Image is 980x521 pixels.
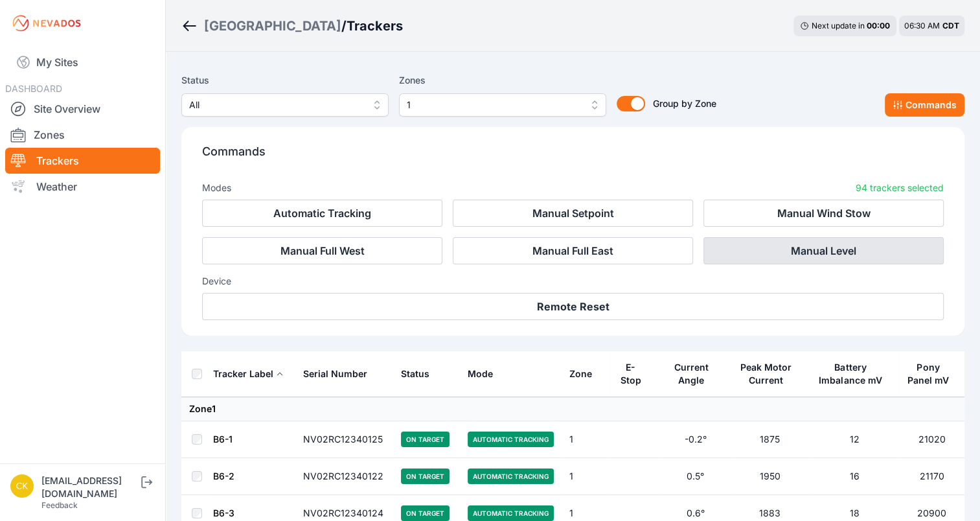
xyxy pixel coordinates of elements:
[181,9,403,43] nav: Breadcrumb
[399,93,606,117] button: 1
[10,13,83,34] img: Nevados
[907,352,957,396] button: Pony Panel mV
[453,200,693,227] button: Manual Setpoint
[204,17,341,35] a: [GEOGRAPHIC_DATA]
[5,83,62,94] span: DASHBOARD
[668,361,714,387] div: Current Angle
[181,73,389,88] label: Status
[731,458,810,495] td: 1950
[867,21,890,31] div: 00 : 00
[817,361,883,387] div: Battery Imbalance mV
[10,474,34,498] img: ckent@prim.com
[341,17,347,35] span: /
[453,237,693,264] button: Manual Full East
[401,469,450,484] span: On Target
[213,358,284,389] button: Tracker Label
[181,397,964,421] td: Zone 1
[899,458,964,495] td: 21170
[904,21,940,30] span: 06:30 AM
[213,434,233,445] a: B6-1
[407,97,580,113] span: 1
[856,181,944,194] p: 94 trackers selected
[303,358,378,389] button: Serial Number
[899,421,964,458] td: 21020
[817,352,892,396] button: Battery Imbalance mV
[213,367,273,380] div: Tracker Label
[401,367,429,380] div: Status
[703,200,944,227] button: Manual Wind Stow
[202,200,442,227] button: Automatic Tracking
[942,21,959,30] span: CDT
[618,352,652,396] button: E-Stop
[295,421,393,458] td: NV02RC12340125
[468,469,554,484] span: Automatic Tracking
[618,361,643,387] div: E-Stop
[660,458,730,495] td: 0.5°
[810,421,900,458] td: 12
[738,352,802,396] button: Peak Motor Current
[41,500,78,510] a: Feedback
[202,293,944,320] button: Remote Reset
[5,47,160,78] a: My Sites
[5,96,160,122] a: Site Overview
[810,458,900,495] td: 16
[213,507,234,518] a: B6-3
[468,505,554,521] span: Automatic Tracking
[401,358,440,389] button: Status
[660,421,730,458] td: -0.2°
[569,358,602,389] button: Zone
[401,505,450,521] span: On Target
[5,148,160,174] a: Trackers
[731,421,810,458] td: 1875
[401,432,450,447] span: On Target
[5,122,160,148] a: Zones
[468,367,493,380] div: Mode
[703,237,944,264] button: Manual Level
[653,98,716,109] span: Group by Zone
[468,358,503,389] button: Mode
[569,367,592,380] div: Zone
[202,237,442,264] button: Manual Full West
[202,143,944,171] p: Commands
[885,93,964,117] button: Commands
[303,367,367,380] div: Serial Number
[347,17,403,35] h3: Trackers
[213,470,234,481] a: B6-2
[812,21,865,30] span: Next update in
[907,361,949,387] div: Pony Panel mV
[668,352,722,396] button: Current Angle
[738,361,794,387] div: Peak Motor Current
[562,421,610,458] td: 1
[202,181,231,194] h3: Modes
[202,275,944,288] h3: Device
[181,93,389,117] button: All
[5,174,160,200] a: Weather
[468,432,554,447] span: Automatic Tracking
[399,73,606,88] label: Zones
[189,97,363,113] span: All
[295,458,393,495] td: NV02RC12340122
[562,458,610,495] td: 1
[41,474,139,500] div: [EMAIL_ADDRESS][DOMAIN_NAME]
